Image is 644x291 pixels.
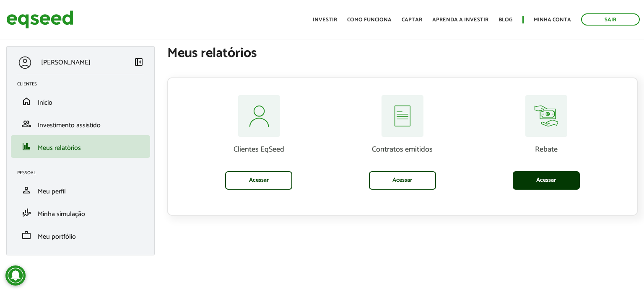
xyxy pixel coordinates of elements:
[369,171,436,190] a: Acessar
[238,95,280,137] img: relatorios-assessor-clientes.svg
[17,142,144,152] a: financeMeus relatórios
[525,95,567,137] img: relatorios-assessor-rebate.svg
[11,224,150,247] li: Meu portfólio
[499,17,512,23] a: Blog
[134,57,144,69] a: Colapsar menu
[347,17,392,23] a: Como funciona
[513,171,580,190] a: Acessar
[17,185,144,195] a: personMeu perfil
[17,170,150,175] h2: Pessoal
[21,208,31,218] span: finance_mode
[337,145,468,155] p: Contratos emitidos
[11,113,150,135] li: Investimento assistido
[11,201,150,224] li: Minha simulação
[17,230,144,240] a: workMeu portfólio
[38,97,52,108] span: Início
[402,17,422,23] a: Captar
[38,142,81,154] span: Meus relatórios
[38,120,101,131] span: Investimento assistido
[134,57,144,67] span: left_panel_close
[38,209,85,220] span: Minha simulação
[225,171,292,190] a: Acessar
[17,208,144,218] a: finance_modeMinha simulação
[381,95,423,137] img: relatorios-assessor-contratos.svg
[21,142,31,152] span: finance
[17,96,144,106] a: homeInício
[17,82,150,87] h2: Clientes
[21,96,31,106] span: home
[21,119,31,129] span: group
[21,185,31,195] span: person
[11,90,150,113] li: Início
[11,135,150,158] li: Meus relatórios
[38,231,76,242] span: Meu portfólio
[534,17,571,23] a: Minha conta
[6,8,73,31] img: EqSeed
[167,46,638,61] h1: Meus relatórios
[313,17,337,23] a: Investir
[432,17,488,23] a: Aprenda a investir
[21,230,31,240] span: work
[38,186,66,197] span: Meu perfil
[193,145,325,155] p: Clientes EqSeed
[41,59,91,67] p: [PERSON_NAME]
[17,119,144,129] a: groupInvestimento assistido
[581,13,640,26] a: Sair
[480,145,612,155] p: Rebate
[11,179,150,201] li: Meu perfil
